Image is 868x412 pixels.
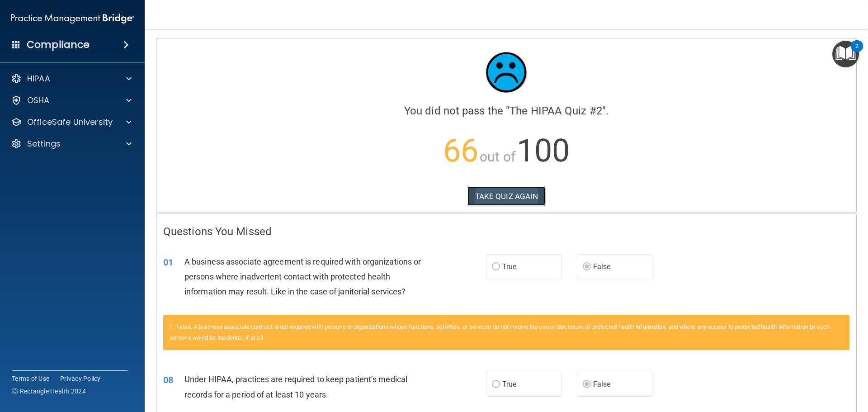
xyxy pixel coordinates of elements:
[583,381,591,388] input: False
[27,117,113,128] p: OfficeSafe University
[170,323,830,341] span: False. A business associate contract is not required with persons or organizations whose function...
[480,149,515,165] span: out of
[11,73,132,84] a: HIPAA
[11,95,132,106] a: OSHA
[492,264,500,270] input: True
[163,226,849,237] h4: Questions You Missed
[479,45,533,99] img: sad_face.ecc698e2.jpg
[502,380,516,388] span: True
[509,104,602,117] span: The HIPAA Quiz #2
[583,264,591,270] input: False
[163,257,173,268] span: 01
[11,117,132,128] a: OfficeSafe University
[184,257,421,296] span: A business associate agreement is required with organizations or persons where inadvertent contac...
[855,46,859,58] div: 2
[11,9,134,28] img: PMB logo
[12,387,86,396] span: Ⓒ Rectangle Health 2024
[27,38,90,51] h4: Compliance
[163,374,173,385] span: 08
[593,262,611,271] span: False
[502,262,516,271] span: True
[60,374,101,383] a: Privacy Policy
[27,73,50,84] p: HIPAA
[27,138,61,149] p: Settings
[593,380,611,388] span: False
[443,132,478,169] span: 66
[517,132,570,169] span: 100
[27,95,50,106] p: OSHA
[163,105,849,117] h4: You did not pass the " ".
[467,186,546,206] button: TAKE QUIZ AGAIN
[12,374,49,383] a: Terms of Use
[11,138,132,149] a: Settings
[492,381,500,388] input: True
[184,374,407,399] span: Under HIPAA, practices are required to keep patient’s medical records for a period of at least 10...
[832,41,859,67] button: Open Resource Center, 2 new notifications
